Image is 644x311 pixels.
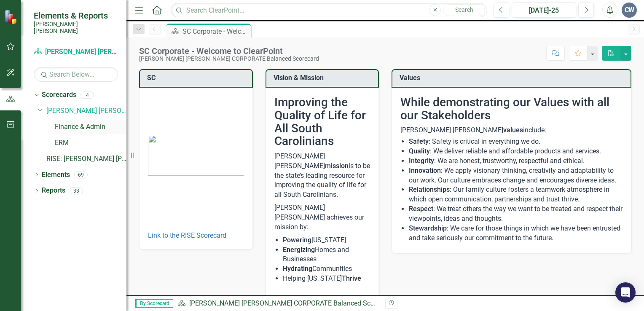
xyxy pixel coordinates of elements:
[4,9,19,24] img: ClearPoint Strategy
[42,90,76,100] a: Scorecards
[283,236,311,244] strong: Powering
[283,236,370,245] li: [US_STATE]
[443,4,485,16] button: Search
[409,204,623,224] li: : We treat others the way we want to be treated and respect their viewpoints, ideas and thoughts.
[409,166,623,185] li: : We apply visionary thinking, creativity and adaptability to our work. Our culture embraces chan...
[455,6,473,13] span: Search
[46,154,126,164] a: RISE: [PERSON_NAME] [PERSON_NAME] Recognizing Innovation, Safety and Excellence
[74,171,88,178] div: 69
[274,74,374,82] h3: Vision & Mission
[139,56,319,62] div: [PERSON_NAME] [PERSON_NAME] CORPORATE Balanced Scorecard
[34,47,118,57] a: [PERSON_NAME] [PERSON_NAME] CORPORATE Balanced Scorecard
[409,137,623,147] li: : Safety is critical in everything we do.
[177,299,379,308] div: »
[409,185,450,193] strong: Relationships
[409,205,433,213] strong: Respect
[283,264,370,274] li: Communities
[274,152,370,201] p: [PERSON_NAME] [PERSON_NAME] is to be the state’s leading resource for improving the quality of li...
[342,274,361,282] strong: Thrive
[400,126,623,135] p: [PERSON_NAME] [PERSON_NAME] include:
[189,299,393,307] a: [PERSON_NAME] [PERSON_NAME] CORPORATE Balanced Scorecard
[182,26,249,37] div: SC Corporate - Welcome to ClearPoint
[409,147,430,155] strong: Quality
[409,224,623,243] li: : We care for those things in which we have been entrusted and take seriously our commitment to t...
[171,3,487,18] input: Search ClearPoint...
[283,274,370,284] li: Helping [US_STATE]
[274,201,370,234] p: [PERSON_NAME] [PERSON_NAME] achieves our mission by:
[283,246,315,254] strong: Energizing
[409,137,429,145] strong: Safety
[42,186,65,196] a: Reports
[148,231,226,239] a: Link to the RISE Scorecard
[34,11,118,21] span: Elements & Reports
[283,245,370,265] li: Homes and Businesses
[409,224,447,232] strong: Stewardship
[139,46,319,56] div: SC Corporate - Welcome to ClearPoint
[400,96,623,122] h2: While demonstrating our Values with all our Stakeholders
[400,74,626,82] h3: Values
[409,156,623,166] li: : We are honest, trustworthy, respectful and ethical.
[409,147,623,156] li: : We deliver reliable and affordable products and services.
[409,166,441,174] strong: Innovation
[135,299,173,308] span: By Scorecard
[147,74,248,82] h3: SC
[42,170,70,180] a: Elements
[503,126,523,134] strong: values
[622,3,637,18] button: CW
[409,185,623,204] li: : Our family culture fosters a teamwork atmosphere in which open communication, partnerships and ...
[515,5,573,16] div: [DATE]-25
[283,265,312,273] strong: Hydrating
[34,67,118,82] input: Search Below...
[512,3,576,18] button: [DATE]-25
[274,96,370,148] h2: Improving the Quality of Life for All South Carolinians
[55,138,126,148] a: ERM
[80,91,94,99] div: 4
[409,157,434,165] strong: Integrity
[70,187,83,194] div: 33
[55,122,126,132] a: Finance & Admin
[325,162,349,170] strong: mission
[615,282,636,303] div: Open Intercom Messenger
[34,21,118,35] small: [PERSON_NAME] [PERSON_NAME]
[46,106,126,116] a: [PERSON_NAME] [PERSON_NAME] CORPORATE Balanced Scorecard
